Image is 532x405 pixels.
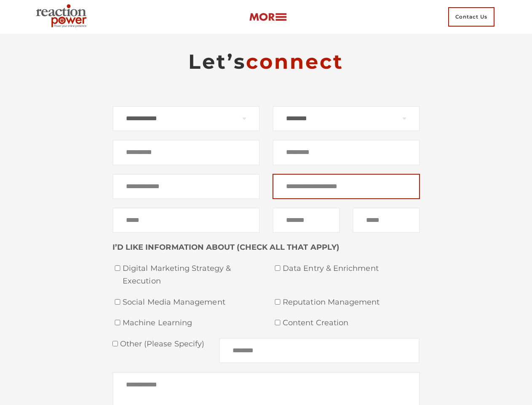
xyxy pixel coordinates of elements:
[118,339,205,348] span: Other (please specify)
[246,49,344,74] span: connect
[123,317,260,329] span: Machine Learning
[112,49,420,74] h2: Let’s
[249,12,287,22] img: more-btn.png
[32,2,94,32] img: Executive Branding | Personal Branding Agency
[112,243,340,252] strong: I’D LIKE INFORMATION ABOUT (CHECK ALL THAT APPLY)
[448,7,495,27] span: Contact Us
[283,317,420,329] span: Content Creation
[123,262,260,287] span: Digital Marketing Strategy & Execution
[283,262,420,275] span: Data Entry & Enrichment
[123,296,260,309] span: Social Media Management
[283,296,420,309] span: Reputation Management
